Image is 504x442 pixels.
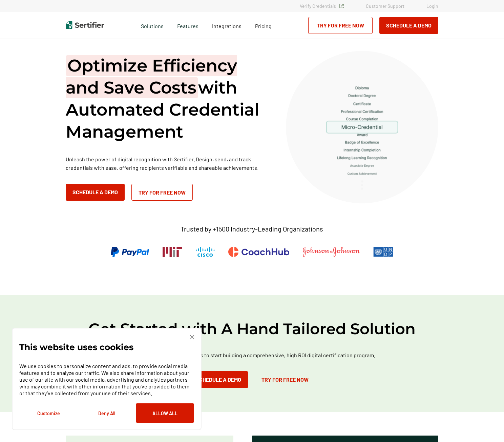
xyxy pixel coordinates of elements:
[339,4,344,8] img: Verified
[366,3,404,9] a: Customer Support
[19,344,133,350] p: This website uses cookies
[181,225,323,233] p: Trusted by +1500 Industry-Leading Organizations
[212,21,241,29] a: Integrations
[66,155,269,172] p: Unleash the power of digital recognition with Sertifier. Design, send, and track credentials with...
[66,55,269,143] h1: with Automated Credential Management
[426,3,438,9] a: Login
[308,17,373,34] a: Try for Free Now
[255,23,272,29] span: Pricing
[379,17,438,34] button: Schedule a Demo
[66,184,125,201] button: Schedule a Demo
[111,247,149,257] img: PayPal
[136,403,194,423] button: Allow All
[49,319,455,339] h2: Get Started with A Hand Tailored Solution
[196,247,215,257] img: Cisco
[66,55,237,98] span: Optimize Efficiency and Save Costs
[19,403,78,423] button: Customize
[189,371,248,388] button: Schedule a Demo
[163,247,182,257] img: Massachusetts Institute of Technology
[141,21,164,29] span: Solutions
[66,21,104,29] img: Sertifier | Digital Credentialing Platform
[255,21,272,29] a: Pricing
[190,335,194,339] img: Cookie Popup Close
[300,3,344,9] a: Verify Credentials
[212,23,241,29] span: Integrations
[373,247,393,257] img: UNDP
[228,247,289,257] img: CoachHub
[110,351,394,359] p: Connect with our professionals to start building a comprehensive, high ROI digital certification ...
[177,21,198,29] span: Features
[255,371,315,388] a: Try for Free Now
[19,363,194,397] p: We use cookies to personalize content and ads, to provide social media features and to analyze ou...
[303,247,360,257] img: Johnson & Johnson
[131,184,193,201] a: Try for Free Now
[78,403,136,423] button: Deny All
[350,164,374,167] g: Associate Degree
